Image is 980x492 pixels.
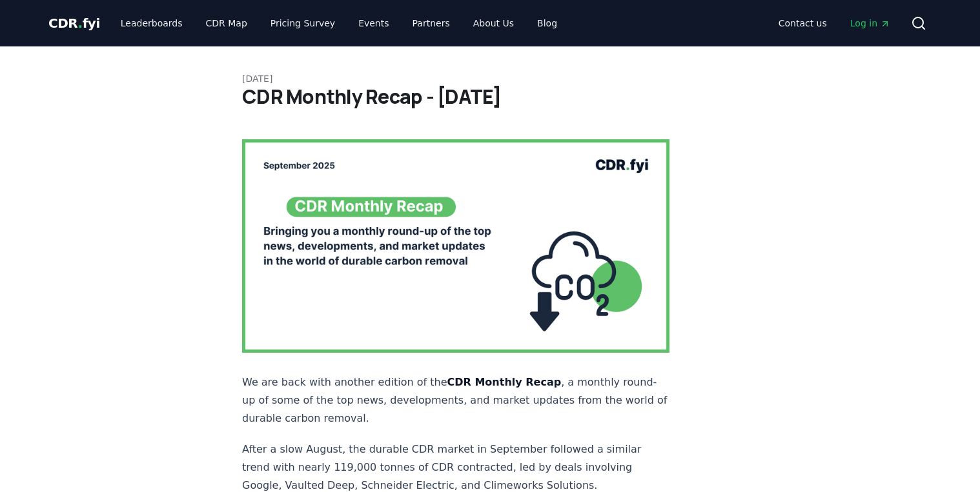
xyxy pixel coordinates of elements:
[527,12,567,35] a: Blog
[110,12,567,35] nav: Main
[768,12,901,35] nav: Main
[196,12,258,35] a: CDR Map
[78,15,83,31] span: .
[463,12,524,35] a: About Us
[840,12,901,35] a: Log in
[242,85,738,108] h1: CDR Monthly Recap - [DATE]
[348,12,399,35] a: Events
[260,12,345,35] a: Pricing Survey
[768,12,837,35] a: Contact us
[850,17,890,30] span: Log in
[242,373,669,428] p: We are back with another edition of the , a monthly round-up of some of the top news, development...
[447,376,562,388] strong: CDR Monthly Recap
[48,15,100,31] span: CDR fyi
[48,14,100,32] a: CDR.fyi
[402,12,460,35] a: Partners
[110,12,193,35] a: Leaderboards
[242,139,669,353] img: blog post image
[242,72,738,85] p: [DATE]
